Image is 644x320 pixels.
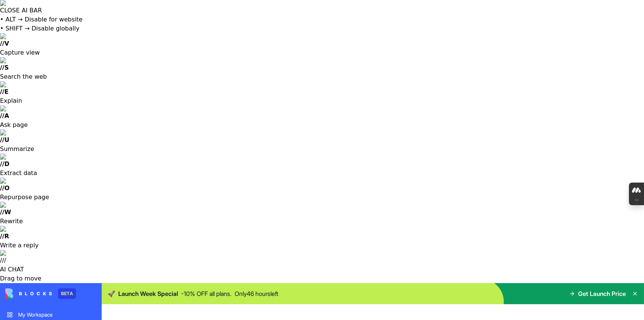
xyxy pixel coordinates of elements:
a: BETA [5,288,76,299]
img: logo [5,288,52,299]
span: Get Launch Price [578,289,626,298]
span: Launch Week Special [118,289,178,298]
div: BETA [58,288,76,299]
span: 🚀 [108,289,115,298]
p: Only 46 hours left [235,289,278,298]
p: - 10 % OFF all plans. [181,289,232,298]
img: Background [102,283,644,304]
div: My Workspace [18,311,95,318]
